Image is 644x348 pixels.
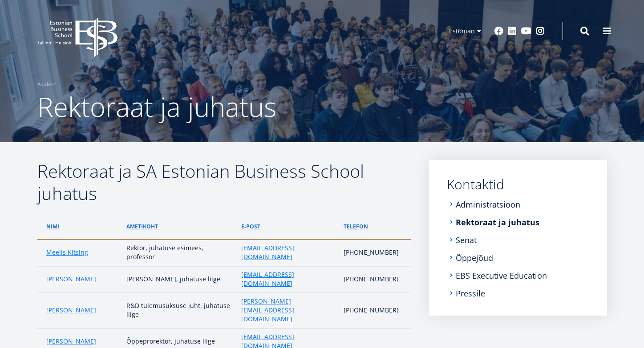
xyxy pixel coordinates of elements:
p: Rektor, juhatuse esimees, professor [126,244,232,261]
p: [PHONE_NUMBER] [344,248,402,257]
a: Facebook [494,27,503,36]
a: Meelis Kitsing [46,248,88,257]
h2: Rektoraat ja SA Estonian Business School juhatus [37,160,411,204]
a: Senat [456,236,477,244]
a: [PERSON_NAME] [46,337,96,346]
a: Õppejõud [456,253,493,262]
td: [PHONE_NUMBER] [339,266,411,293]
a: Kontaktid [447,178,589,191]
a: [EMAIL_ADDRESS][DOMAIN_NAME] [241,244,335,261]
a: [PERSON_NAME] [46,275,96,284]
span: Rektoraat ja juhatus [37,88,276,125]
td: [PHONE_NUMBER] [339,293,411,328]
a: [PERSON_NAME] [46,306,96,315]
a: telefon [344,222,368,231]
a: Nimi [46,222,59,231]
a: Linkedin [508,27,517,36]
td: R&D tulemusüksuse juht, juhatuse liige [122,293,237,328]
a: EBS Executive Education [456,271,547,280]
a: Avaleht [37,80,56,89]
a: [PERSON_NAME][EMAIL_ADDRESS][DOMAIN_NAME] [241,297,335,324]
a: Rektoraat ja juhatus [456,218,539,227]
a: Instagram [536,27,545,36]
a: ametikoht [126,222,158,231]
a: e-post [241,222,260,231]
a: [EMAIL_ADDRESS][DOMAIN_NAME] [241,270,335,288]
a: Youtube [521,27,531,36]
a: Administratsioon [456,200,520,209]
td: [PERSON_NAME], juhatuse liige [122,266,237,293]
a: Pressile [456,289,485,298]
